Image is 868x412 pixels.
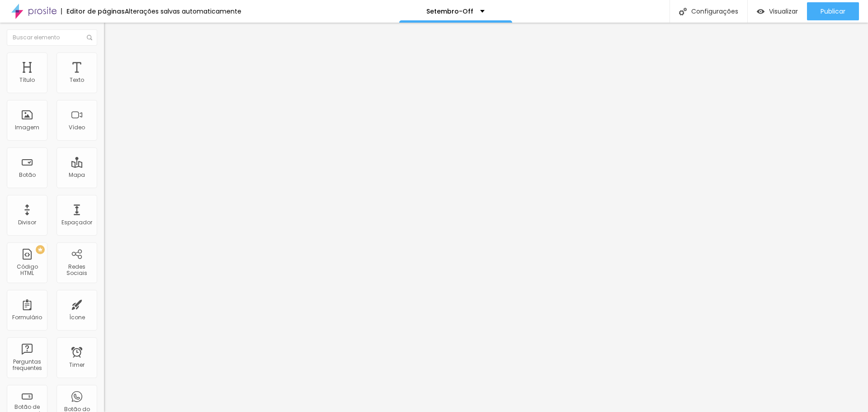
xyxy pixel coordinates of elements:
div: Vídeo [69,124,85,131]
button: Publicar [807,2,859,20]
div: Timer [69,362,85,368]
div: Editor de páginas [61,8,125,14]
div: Formulário [12,314,42,321]
div: Divisor [18,219,36,226]
div: Perguntas frequentes [9,359,45,372]
div: Título [19,77,35,83]
div: Redes Sociais [59,264,94,277]
img: Icone [679,8,687,15]
div: Ícone [69,314,85,321]
div: Espaçador [61,219,92,226]
input: Buscar elemento [7,29,97,46]
div: Botão [19,172,36,178]
p: Setembro-Off [426,8,473,14]
span: Publicar [821,8,845,15]
span: Visualizar [769,8,798,15]
div: Código HTML [9,264,45,277]
div: Texto [70,77,84,83]
div: Alterações salvas automaticamente [125,8,241,14]
div: Mapa [69,172,85,178]
img: Icone [87,35,92,40]
div: Imagem [15,124,39,131]
button: Visualizar [748,2,807,20]
img: view-1.svg [757,8,764,15]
